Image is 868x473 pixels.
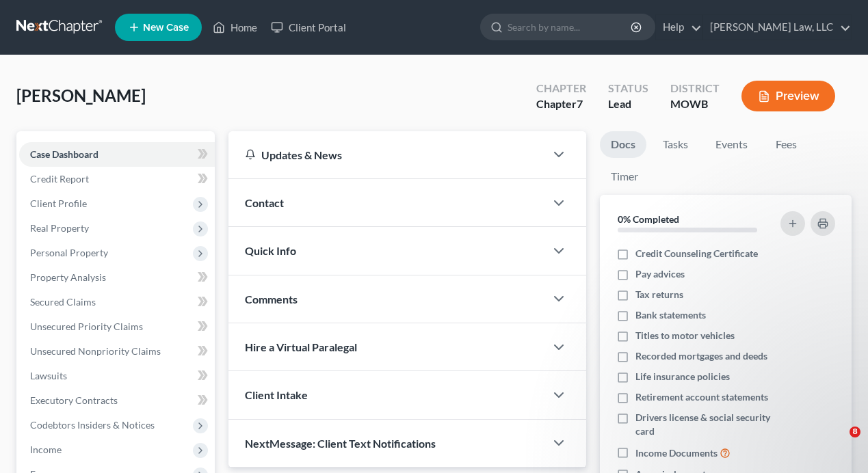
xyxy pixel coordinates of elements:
[30,444,62,455] span: Income
[608,96,648,112] div: Lead
[30,247,108,258] span: Personal Property
[764,131,808,158] a: Fees
[264,15,353,40] a: Client Portal
[30,173,89,185] span: Credit Report
[19,388,215,413] a: Executory Contracts
[30,370,67,381] span: Lawsuits
[245,437,436,450] span: NextMessage: Client Text Notifications
[245,244,296,257] span: Quick Info
[30,148,98,160] span: Case Dashboard
[245,388,308,401] span: Client Intake
[19,339,215,364] a: Unsecured Nonpriority Claims
[635,288,683,301] span: Tax returns
[608,81,648,96] div: Status
[19,364,215,388] a: Lawsuits
[741,81,835,111] button: Preview
[705,131,759,158] a: Events
[30,271,106,283] span: Property Analysis
[656,15,702,40] a: Help
[19,167,215,191] a: Credit Report
[245,196,284,209] span: Contact
[19,314,215,339] a: Unsecured Priority Claims
[850,427,860,437] span: 8
[19,142,215,167] a: Case Dashboard
[30,394,118,406] span: Executory Contracts
[577,97,583,110] span: 7
[703,15,851,40] a: [PERSON_NAME] Law, LLC
[30,345,161,357] span: Unsecured Nonpriority Claims
[245,340,357,353] span: Hire a Virtual Paralegal
[635,267,685,281] span: Pay advices
[618,213,679,225] strong: 0% Completed
[821,427,854,459] iframe: Intercom live chat
[245,293,298,306] span: Comments
[635,446,718,460] span: Income Documents
[635,247,758,260] span: Credit Counseling Certificate
[19,265,215,290] a: Property Analysis
[16,85,146,105] span: [PERSON_NAME]
[508,14,633,40] input: Search by name...
[635,329,735,342] span: Titles to motor vehicles
[206,15,264,40] a: Home
[245,148,529,162] div: Updates & News
[670,96,720,112] div: MOWB
[19,290,215,314] a: Secured Claims
[536,81,586,96] div: Chapter
[30,222,89,234] span: Real Property
[635,308,706,322] span: Bank statements
[30,419,155,431] span: Codebtors Insiders & Notices
[143,23,189,33] span: New Case
[30,321,143,332] span: Unsecured Priority Claims
[30,296,96,308] span: Secured Claims
[652,131,699,158] a: Tasks
[30,198,87,209] span: Client Profile
[600,131,646,158] a: Docs
[600,163,649,190] a: Timer
[536,96,586,112] div: Chapter
[670,81,720,96] div: District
